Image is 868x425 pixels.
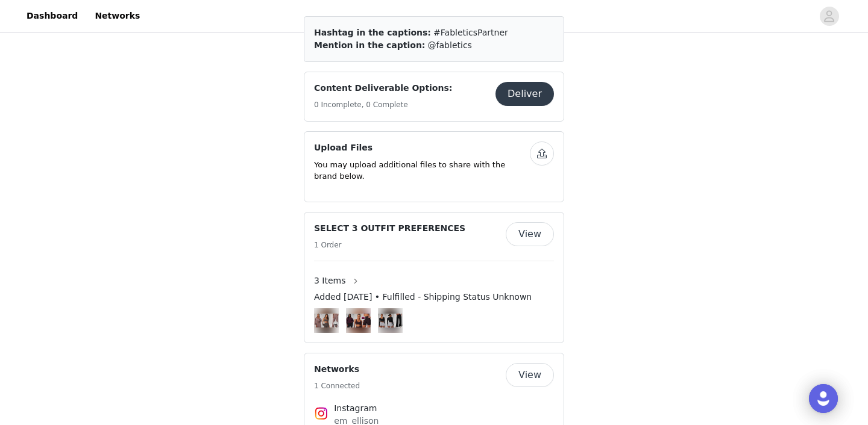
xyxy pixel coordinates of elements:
[314,40,425,50] span: Mention in the caption:
[314,28,431,37] span: Hashtag in the captions:
[334,402,534,415] h4: Instagram
[87,2,147,29] a: Networks
[506,363,554,387] button: View
[495,82,554,106] button: Deliver
[378,314,403,327] img: #8 OUTFIT
[346,314,371,327] img: #7 OUTFIT
[433,28,508,37] span: #FableticsPartner
[809,384,838,413] div: Open Intercom Messenger
[314,380,360,391] h5: 1 Connected
[314,82,452,95] h4: Content Deliverable Options:
[314,275,346,287] span: 3 Items
[314,363,360,376] h4: Networks
[314,222,465,235] h4: SELECT 3 OUTFIT PREFERENCES
[314,240,465,250] h5: 1 Order
[823,7,835,26] div: avatar
[314,291,532,303] span: Added [DATE] • Fulfilled - Shipping Status Unknown
[428,40,472,50] span: @fabletics
[506,222,554,246] button: View
[304,72,564,122] div: Content Deliverable Options:
[314,314,339,327] img: #4 OUTFIT
[314,141,530,154] h4: Upload Files
[314,406,329,421] img: Instagram Icon
[19,2,85,29] a: Dashboard
[304,212,564,343] div: SELECT 3 OUTFIT PREFERENCES
[314,99,452,110] h5: 0 Incomplete, 0 Complete
[314,159,530,182] p: You may upload additional files to share with the brand below.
